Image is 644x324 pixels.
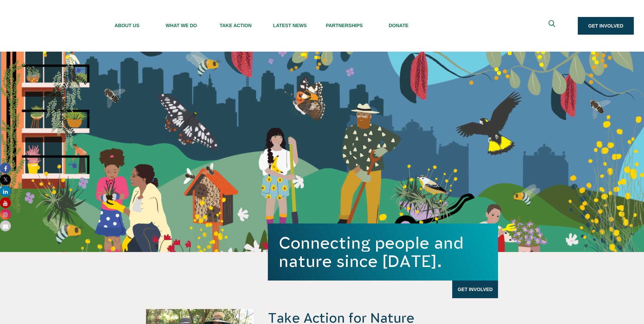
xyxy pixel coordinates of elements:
[371,23,426,28] span: Donate
[208,6,263,46] li: Take Action
[100,6,154,46] li: About Us
[578,17,634,35] a: Get Involved
[279,234,487,270] h1: Connecting people and nature since [DATE].
[545,18,561,34] button: Expand search box Close search box
[100,23,154,28] span: About Us
[317,23,371,28] span: Partnerships
[263,23,317,28] span: Latest News
[208,23,263,28] span: Take Action
[548,20,557,32] span: Expand search box
[154,6,208,46] li: What We Do
[452,281,498,298] a: Get Involved
[154,23,208,28] span: What We Do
